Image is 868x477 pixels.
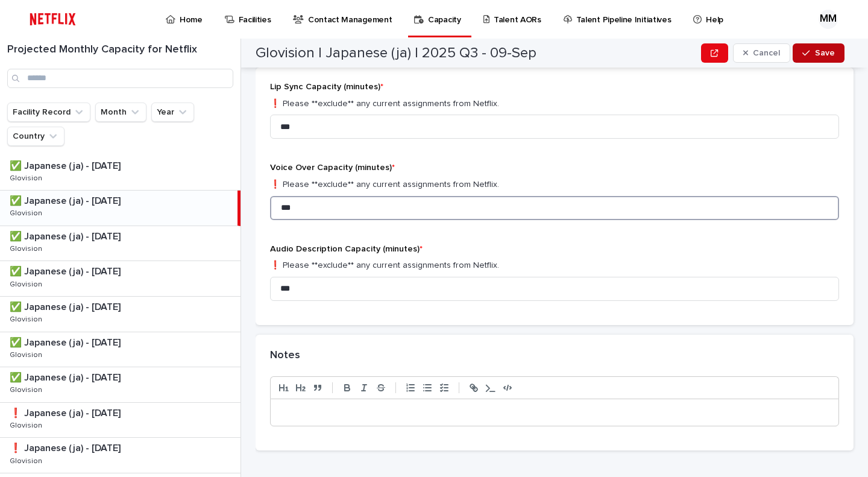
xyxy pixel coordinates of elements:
p: ❗️ Japanese (ja) - [DATE] [10,440,123,454]
h1: Projected Monthly Capacity for Netflix [7,43,233,57]
span: Voice Over Capacity (minutes) [270,163,395,172]
p: ✅ Japanese (ja) - [DATE] [10,299,123,313]
p: Glovision [10,419,45,430]
p: ❗️ Please **exclude** any current assignments from Netflix. [270,259,839,272]
p: ✅ Japanese (ja) - [DATE] [10,158,123,172]
div: MM [819,10,838,29]
p: ✅ Japanese (ja) - [DATE] [10,264,123,277]
p: Glovision [10,207,45,218]
button: Month [95,103,146,122]
p: Glovision [10,278,45,289]
input: Search [7,69,233,88]
img: ifQbXi3ZQGMSEF7WDB7W [24,7,81,31]
button: Cancel [733,43,791,63]
span: Save [815,49,835,57]
span: Audio Description Capacity (minutes) [270,245,423,253]
h2: Glovision | Japanese (ja) | 2025 Q3 - 09-Sep [256,45,536,62]
button: Facility Record [7,103,90,122]
span: Lip Sync Capacity (minutes) [270,83,383,91]
button: Country [7,127,64,146]
p: ❗️ Please **exclude** any current assignments from Netflix. [270,178,839,191]
p: Glovision [10,349,45,359]
button: Year [151,103,194,122]
p: Glovision [10,242,45,253]
p: ❗️ Please **exclude** any current assignments from Netflix. [270,98,839,110]
p: ❗️ Japanese (ja) - [DATE] [10,405,123,419]
p: ✅ Japanese (ja) - [DATE] [10,193,123,207]
p: Glovision [10,172,45,183]
p: ✅ Japanese (ja) - [DATE] [10,335,123,349]
button: Save [793,43,844,63]
h2: Notes [270,349,300,362]
p: ✅ Japanese (ja) - [DATE] [10,370,123,384]
span: Cancel [753,49,780,57]
p: ✅ Japanese (ja) - [DATE] [10,229,123,242]
p: Glovision [10,313,45,324]
p: Glovision [10,384,45,394]
p: Glovision [10,455,45,466]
